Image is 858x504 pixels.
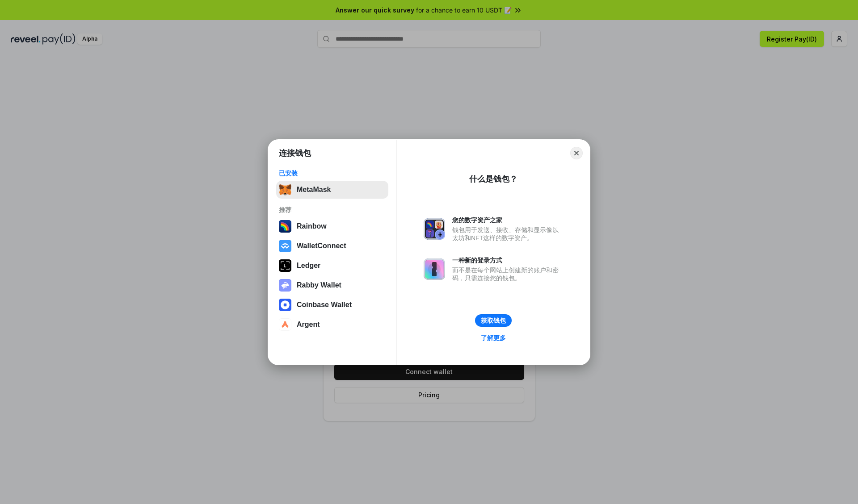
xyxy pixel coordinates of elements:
[469,174,517,184] div: 什么是钱包？
[279,318,291,331] img: svg+xml,%3Csvg%20width%3D%2228%22%20height%3D%2228%22%20viewBox%3D%220%200%2028%2028%22%20fill%3D...
[570,147,583,159] button: Close
[297,301,352,309] div: Coinbase Wallet
[475,332,511,344] a: 了解更多
[297,321,320,329] div: Argent
[276,181,388,199] button: MetaMask
[297,186,331,194] div: MetaMask
[276,276,388,294] button: Rabby Wallet
[452,256,563,264] div: 一种新的登录方式
[276,316,388,333] button: Argent
[481,317,506,325] div: 获取钱包
[481,334,506,342] div: 了解更多
[297,222,327,230] div: Rainbow
[279,220,291,233] img: svg+xml,%3Csvg%20width%3D%22120%22%20height%3D%22120%22%20viewBox%3D%220%200%20120%20120%22%20fil...
[279,279,291,292] img: svg+xml,%3Csvg%20xmlns%3D%22http%3A%2F%2Fwww.w3.org%2F2000%2Fsvg%22%20fill%3D%22none%22%20viewBox...
[424,258,445,280] img: svg+xml,%3Csvg%20xmlns%3D%22http%3A%2F%2Fwww.w3.org%2F2000%2Fsvg%22%20fill%3D%22none%22%20viewBox...
[279,206,386,214] div: 推荐
[276,257,388,275] button: Ledger
[276,296,388,314] button: Coinbase Wallet
[279,240,291,252] img: svg+xml,%3Csvg%20width%3D%2228%22%20height%3D%2228%22%20viewBox%3D%220%200%2028%2028%22%20fill%3D...
[424,218,445,240] img: svg+xml,%3Csvg%20xmlns%3D%22http%3A%2F%2Fwww.w3.org%2F2000%2Fsvg%22%20fill%3D%22none%22%20viewBox...
[279,169,386,177] div: 已安装
[452,226,563,242] div: 钱包用于发送、接收、存储和显示像以太坊和NFT这样的数字资产。
[297,262,320,270] div: Ledger
[452,216,563,224] div: 您的数字资产之家
[475,314,512,327] button: 获取钱包
[279,148,311,158] h1: 连接钱包
[297,242,346,250] div: WalletConnect
[279,299,291,311] img: svg+xml,%3Csvg%20width%3D%2228%22%20height%3D%2228%22%20viewBox%3D%220%200%2028%2028%22%20fill%3D...
[452,266,563,282] div: 而不是在每个网站上创建新的账户和密码，只需连接您的钱包。
[297,281,341,289] div: Rabby Wallet
[276,217,388,235] button: Rainbow
[279,183,291,196] img: svg+xml,%3Csvg%20fill%3D%22none%22%20height%3D%2233%22%20viewBox%3D%220%200%2035%2033%22%20width%...
[279,259,291,272] img: svg+xml,%3Csvg%20xmlns%3D%22http%3A%2F%2Fwww.w3.org%2F2000%2Fsvg%22%20width%3D%2228%22%20height%3...
[276,237,388,255] button: WalletConnect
